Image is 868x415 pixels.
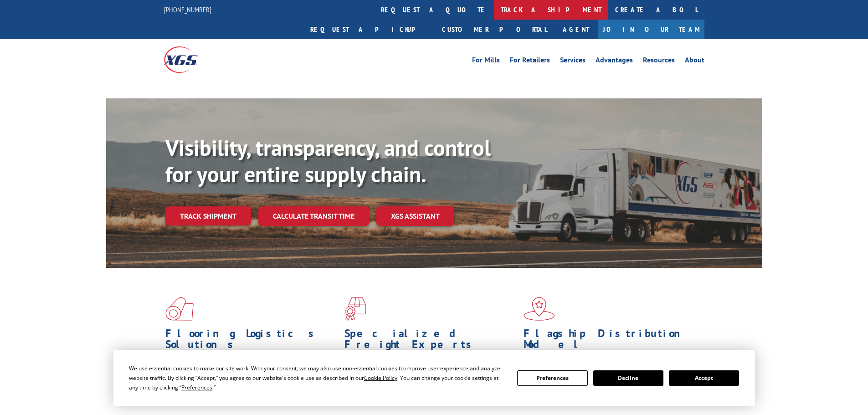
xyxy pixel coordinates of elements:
[517,370,587,386] button: Preferences
[510,56,550,67] a: For Retailers
[303,20,435,39] a: Request a pickup
[435,20,554,39] a: Customer Portal
[685,56,704,67] a: About
[129,364,506,392] div: We use essential cookies to make our site work. With your consent, we may also use non-essential ...
[643,56,675,67] a: Resources
[113,350,755,406] div: Cookie Consent Prompt
[596,56,633,67] a: Advantages
[165,206,251,225] a: Track shipment
[524,297,555,321] img: xgs-icon-flagship-distribution-model-red
[598,20,704,39] a: Join Our Team
[554,20,598,39] a: Agent
[344,328,517,354] h1: Specialized Freight Experts
[165,133,491,188] b: Visibility, transparency, and control for your entire supply chain.
[364,374,397,382] span: Cookie Policy
[472,56,500,67] a: For Mills
[258,206,369,226] a: Calculate transit time
[560,56,586,67] a: Services
[165,297,194,321] img: xgs-icon-total-supply-chain-intelligence-red
[593,370,663,386] button: Decline
[165,328,338,354] h1: Flooring Logistics Solutions
[164,5,211,14] a: [PHONE_NUMBER]
[524,328,696,354] h1: Flagship Distribution Model
[181,384,212,391] span: Preferences
[344,297,366,321] img: xgs-icon-focused-on-flooring-red
[376,206,454,226] a: XGS ASSISTANT
[669,370,739,386] button: Accept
